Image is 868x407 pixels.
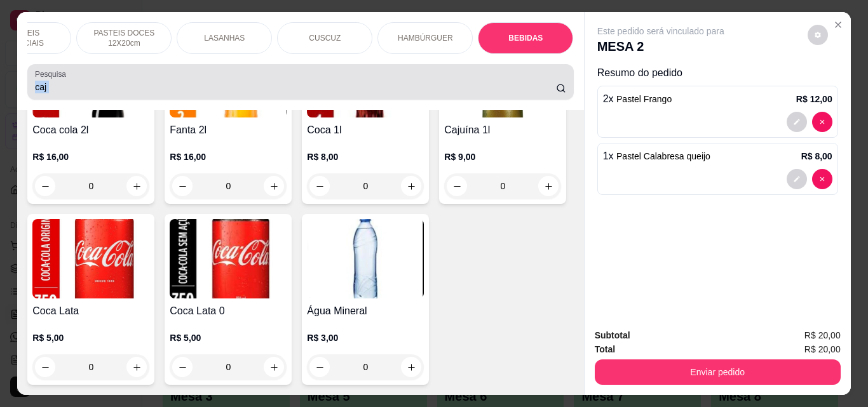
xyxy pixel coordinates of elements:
p: BEBIDAS [508,33,543,43]
strong: Subtotal [595,330,630,340]
p: HAMBÚRGUER [398,33,453,43]
button: increase-product-quantity [401,357,421,377]
button: decrease-product-quantity [787,169,807,189]
strong: Total [595,344,615,354]
button: decrease-product-quantity [172,357,193,377]
h4: Coca Lata [32,304,149,319]
input: Pesquisa [35,81,556,93]
button: decrease-product-quantity [808,25,828,45]
button: Enviar pedido [595,359,841,385]
p: R$ 16,00 [170,150,287,163]
h4: Água Mineral [307,304,424,319]
h4: Coca Lata 0 [170,304,287,319]
p: R$ 8,00 [801,150,832,163]
button: decrease-product-quantity [309,176,330,196]
p: R$ 3,00 [307,331,424,344]
h4: Coca cola 2l [32,123,149,138]
h4: Fanta 2l [170,123,287,138]
img: product-image [307,219,424,298]
img: product-image [32,219,149,298]
label: Pesquisa [35,69,71,79]
h4: Cajuína 1l [444,123,561,138]
img: product-image [170,219,287,298]
p: CUSCUZ [309,33,341,43]
h4: Coca 1l [307,123,424,138]
button: increase-product-quantity [401,176,421,196]
button: decrease-product-quantity [35,357,55,377]
p: PASTEIS DOCES 12X20cm [87,28,161,48]
p: 1 x [603,149,710,164]
p: R$ 5,00 [170,331,287,344]
p: R$ 5,00 [32,331,149,344]
p: R$ 16,00 [32,150,149,163]
p: R$ 12,00 [796,93,832,105]
button: increase-product-quantity [264,176,284,196]
p: 2 x [603,91,672,107]
p: MESA 2 [597,37,724,55]
span: R$ 20,00 [804,328,841,342]
button: increase-product-quantity [264,357,284,377]
button: increase-product-quantity [126,176,147,196]
button: decrease-product-quantity [35,176,55,196]
button: decrease-product-quantity [812,169,832,189]
p: LASANHAS [204,33,245,43]
button: increase-product-quantity [126,357,147,377]
button: decrease-product-quantity [787,112,807,132]
button: decrease-product-quantity [309,357,330,377]
button: Close [828,15,848,35]
button: decrease-product-quantity [172,176,193,196]
p: Este pedido será vinculado para [597,25,724,37]
span: Pastel Calabresa queijo [616,151,710,161]
span: Pastel Frango [616,94,672,104]
p: Resumo do pedido [597,65,838,81]
p: R$ 9,00 [444,150,561,163]
span: R$ 20,00 [804,342,841,356]
button: decrease-product-quantity [812,112,832,132]
button: decrease-product-quantity [447,176,467,196]
button: increase-product-quantity [538,176,559,196]
p: R$ 8,00 [307,150,424,163]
